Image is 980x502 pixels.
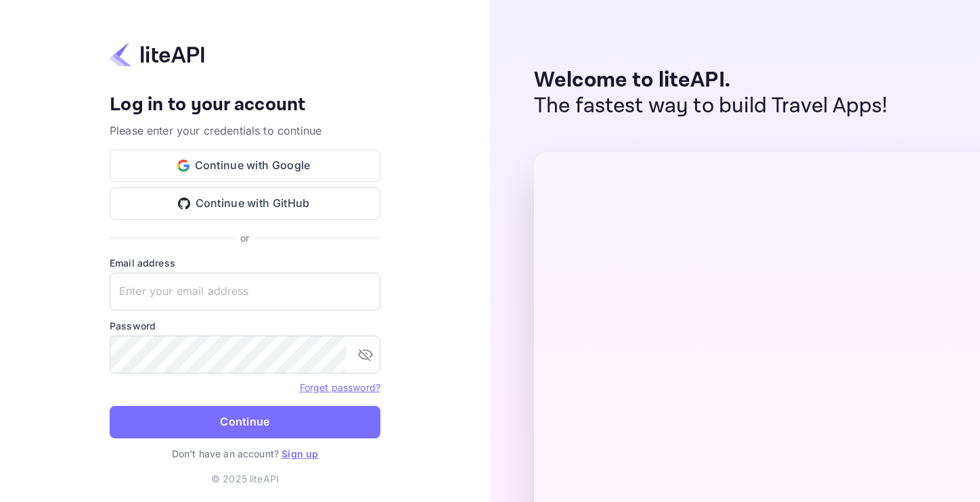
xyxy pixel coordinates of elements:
[110,319,380,333] label: Password
[300,382,380,393] a: Forget password?
[110,406,380,438] button: Continue
[211,472,279,486] p: © 2025 liteAPI
[110,273,380,311] input: Enter your email address
[110,150,380,182] button: Continue with Google
[110,256,380,270] label: Email address
[110,187,380,220] button: Continue with GitHub
[110,93,380,117] h4: Log in to your account
[282,448,318,459] a: Sign up
[534,68,888,93] p: Welcome to liteAPI.
[240,231,249,245] p: or
[300,380,380,394] a: Forget password?
[110,41,204,68] img: liteapi
[110,122,380,139] p: Please enter your credentials to continue
[352,341,379,368] button: toggle password visibility
[110,447,380,461] p: Don't have an account?
[534,93,888,119] p: The fastest way to build Travel Apps!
